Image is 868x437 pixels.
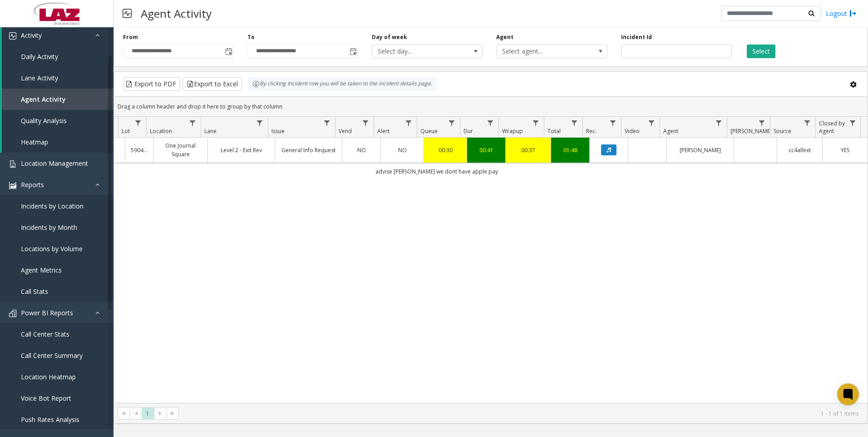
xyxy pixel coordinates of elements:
a: Agent Filter Menu [713,117,725,129]
a: Vend Filter Menu [360,117,372,129]
label: To [247,33,255,41]
img: logout [849,9,857,18]
span: Push Rates Analysis [21,415,79,424]
img: 'icon' [9,182,16,189]
img: infoIcon.svg [252,80,260,88]
a: Rec. Filter Menu [607,117,619,129]
span: Select agent... [497,45,585,58]
span: Call Stats [21,287,48,296]
span: Agent Activity [21,95,66,104]
span: Voice Bot Report [21,394,71,402]
span: Heatmap [21,138,48,146]
a: Source Filter Menu [801,117,814,129]
span: NO [357,146,366,154]
a: One Journal Square [159,141,202,159]
img: 'icon' [9,310,16,317]
span: Total [547,127,561,135]
span: Locations by Volume [21,244,83,253]
span: Toggle popup [223,45,233,58]
a: 01:48 [557,146,584,154]
a: Total Filter Menu [568,117,581,129]
span: Dur [464,127,473,135]
span: Call Center Stats [21,330,69,338]
div: Drag a column header and drop it here to group by that column [114,99,868,114]
span: Rec. [586,127,597,135]
button: Export to PDF [123,77,180,91]
a: Lot Filter Menu [132,117,144,129]
span: [PERSON_NAME] [730,127,772,135]
span: Closed by Agent [819,119,845,135]
span: Reports [21,180,44,189]
a: Lane Filter Menu [254,117,266,129]
span: Power BI Reports [21,308,73,317]
span: Location Heatmap [21,372,76,381]
img: pageIcon [123,2,132,25]
a: 00:30 [429,146,461,154]
a: cc4allext [783,146,817,154]
span: Source [774,127,791,135]
kendo-pager-info: 1 - 1 of 1 items [184,410,858,417]
a: Closed by Agent Filter Menu [847,117,859,129]
span: Page 1 [142,407,154,420]
a: Dur Filter Menu [484,117,497,129]
span: Select day... [372,45,460,58]
span: Location [150,127,172,135]
a: General Info Request [281,146,336,154]
a: YES [828,146,862,154]
span: Lane Activity [21,74,58,82]
a: Heatmap [2,131,113,153]
a: Parker Filter Menu [756,117,768,129]
span: Video [625,127,640,135]
td: advise [PERSON_NAME] we dont have apple pay [6,163,868,179]
span: YES [841,146,849,154]
a: Daily Activity [2,46,113,67]
a: Wrapup Filter Menu [530,117,542,129]
span: Vend [339,127,352,135]
span: Call Center Summary [21,351,83,360]
span: Lot [122,127,130,135]
img: 'icon' [9,32,16,40]
a: Issue Filter Menu [321,117,333,129]
a: Level 2 - Exit Rev [213,146,269,154]
a: 00:37 [511,146,545,154]
a: Quality Analysis [2,110,113,131]
label: Incident Id [621,33,652,41]
label: Day of week [372,33,407,41]
a: Location Filter Menu [187,117,199,129]
span: Issue [271,127,285,135]
a: NO [386,146,418,154]
span: Activity [21,31,42,40]
div: By clicking Incident row you will be taken to the incident details page. [248,77,437,91]
a: Lane Activity [2,67,113,89]
button: Export to Excel [182,77,242,91]
h3: Agent Activity [136,2,216,25]
span: Daily Activity [21,52,58,61]
span: Incidents by Location [21,202,84,210]
span: Queue [420,127,438,135]
span: Wrapup [502,127,523,135]
span: Toggle popup [348,45,358,58]
span: Agent [663,127,678,135]
a: Logout [826,9,857,18]
a: Queue Filter Menu [446,117,458,129]
a: 00:41 [473,146,500,154]
label: From [123,33,138,41]
img: 'icon' [9,160,16,168]
a: [PERSON_NAME] [672,146,728,154]
a: Alert Filter Menu [403,117,415,129]
span: Incidents by Month [21,223,77,232]
button: Select [747,45,775,58]
label: Agent [496,33,513,41]
a: NO [348,146,375,154]
span: Location Management [21,159,88,168]
span: Alert [377,127,390,135]
span: Lane [204,127,217,135]
div: Data table [114,117,868,403]
a: 590486 [131,146,148,154]
a: Agent Activity [2,89,113,110]
span: Agent Metrics [21,266,62,274]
